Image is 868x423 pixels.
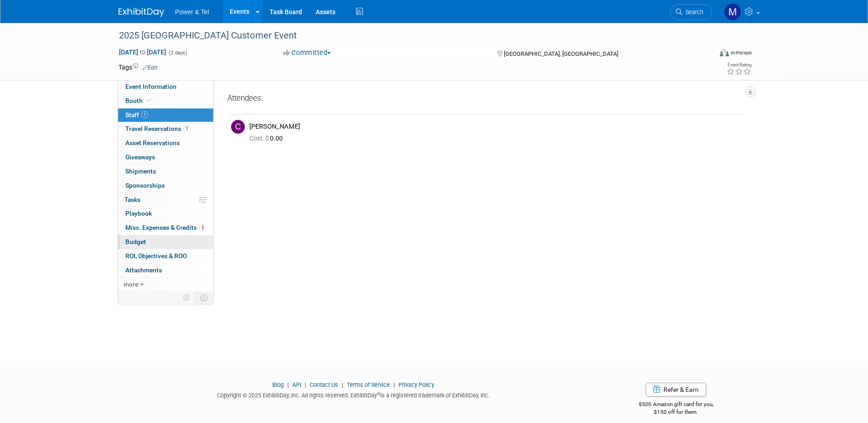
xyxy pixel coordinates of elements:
span: Event Information [125,83,177,90]
a: Travel Reservations1 [118,122,213,136]
span: Tasks [124,196,140,203]
div: 2025 [GEOGRAPHIC_DATA] Customer Event [116,27,698,44]
a: Tasks [118,193,213,207]
span: Shipments [125,168,156,175]
span: Misc. Expenses & Credits [125,224,206,231]
span: 1 [183,125,190,132]
span: Budget [125,238,146,245]
span: Search [682,9,703,16]
div: Copyright © 2025 ExhibitDay, Inc. All rights reserved. ExhibitDay is a registered trademark of Ex... [119,389,589,400]
td: Toggle Event Tabs [194,292,213,304]
a: Refer & Earn [646,383,706,396]
img: ExhibitDay [119,8,164,17]
span: [DATE] [DATE] [119,48,167,56]
div: In-Person [730,49,752,56]
span: to [138,49,147,56]
span: more [124,281,138,288]
a: Misc. Expenses & Credits3 [118,221,213,235]
i: Booth reservation complete [147,98,151,103]
span: 1 [141,111,148,118]
a: Budget [118,235,213,249]
span: Asset Reservations [125,139,180,146]
a: API [292,381,301,388]
a: Privacy Policy [399,381,434,388]
span: Giveaways [125,153,155,161]
span: | [285,381,291,388]
a: Giveaways [118,151,213,164]
a: Terms of Service [347,381,390,388]
div: $150 off for them. [602,408,750,416]
span: Power & Tel [175,8,209,16]
span: | [391,381,397,388]
span: Staff [125,111,148,119]
span: Sponsorships [125,182,165,189]
div: $500 Amazon gift card for you, [602,395,750,416]
a: Playbook [118,207,213,221]
a: Event Information [118,80,213,94]
a: Blog [272,381,284,388]
a: more [118,278,213,292]
span: | [340,381,345,388]
td: Tags [119,63,157,72]
span: | [302,381,308,388]
span: Travel Reservations [125,125,190,132]
button: Committed [280,48,334,58]
span: Booth [125,97,153,104]
span: 3 [199,224,206,231]
div: Attendees: [227,93,743,105]
a: Asset Reservations [118,136,213,150]
a: Attachments [118,264,213,277]
div: [PERSON_NAME] [249,122,739,131]
span: Playbook [125,210,152,217]
div: Event Rating [727,63,751,67]
a: Edit [142,65,157,71]
img: C.jpg [231,120,245,134]
img: Format-Inperson.png [720,49,729,56]
span: Attachments [125,266,162,274]
a: ROI, Objectives & ROO [118,249,213,263]
span: [GEOGRAPHIC_DATA], [GEOGRAPHIC_DATA] [504,50,618,57]
img: Michael Mackeben [724,3,741,21]
a: Staff1 [118,108,213,122]
td: Personalize Event Tab Strip [179,292,195,304]
span: ROI, Objectives & ROO [125,252,187,260]
span: (2 days) [168,50,187,56]
a: Shipments [118,165,213,179]
span: 0.00 [249,135,286,142]
a: Search [670,4,712,20]
a: Contact Us [310,381,338,388]
div: Event Format [658,48,752,61]
span: Cost: $ [249,135,270,142]
sup: ® [377,391,380,396]
a: Booth [118,94,213,108]
a: Sponsorships [118,179,213,193]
